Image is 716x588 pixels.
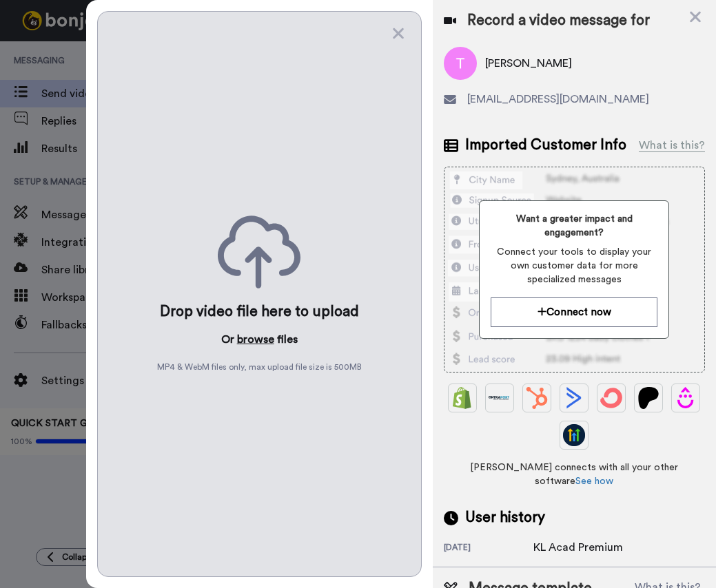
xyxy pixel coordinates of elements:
span: [EMAIL_ADDRESS][DOMAIN_NAME] [467,91,649,107]
span: User history [465,507,545,528]
img: Hubspot [526,387,548,409]
img: ConvertKit [600,387,622,409]
span: [PERSON_NAME] connects with all your other software [444,461,705,488]
p: Or files [221,331,298,348]
img: Patreon [637,387,659,409]
span: Connect your tools to display your own customer data for more specialized messages [491,245,657,286]
img: ActiveCampaign [563,387,585,409]
div: KL Acad Premium [533,539,623,556]
div: [DATE] [444,542,533,556]
span: MP4 & WebM files only, max upload file size is 500 MB [157,361,362,372]
img: GoHighLevel [563,424,585,446]
a: See how [575,476,613,486]
img: Ontraport [489,387,511,409]
div: Drop video file here to upload [160,302,359,322]
button: Connect now [491,297,657,327]
div: What is this? [639,137,705,154]
img: Drip [675,387,697,409]
span: Want a greater impact and engagement? [491,212,657,240]
img: Shopify [451,387,473,409]
button: browse [237,331,274,348]
span: Imported Customer Info [465,135,626,156]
